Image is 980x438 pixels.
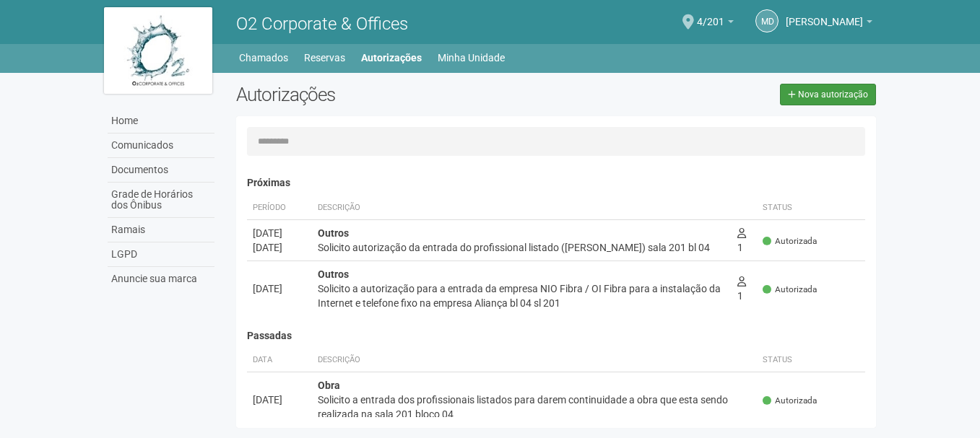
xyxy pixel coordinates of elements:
a: Nova autorização [780,84,876,105]
a: Autorizações [361,48,422,68]
a: Anuncie sua marca [108,267,214,291]
span: Autorizada [763,284,817,296]
div: [DATE] [253,281,306,296]
th: Status [757,349,865,372]
span: Nova autorização [798,89,868,100]
img: logo.jpg [104,7,212,94]
div: [DATE] [253,226,306,240]
span: 1 [737,276,746,302]
span: Autorizada [763,395,817,407]
div: [DATE] [253,393,306,407]
a: Documentos [108,158,214,183]
a: Minha Unidade [438,48,505,68]
th: Descrição [312,349,758,372]
a: Ramais [108,218,214,242]
a: Comunicados [108,133,214,158]
a: Home [108,109,214,133]
span: 4/201 [697,2,724,27]
a: Grade de Horários dos Ônibus [108,183,214,218]
span: Autorizada [763,235,817,248]
span: 1 [737,227,746,253]
th: Período [247,196,312,220]
h4: Próximas [247,178,866,188]
div: Solicito a autorização para a entrada da empresa NIO Fibra / OI Fibra para a instalação da Intern... [318,281,726,310]
th: Data [247,349,312,372]
div: Solicito a entrada dos profissionais listados para darem continuidade a obra que esta sendo reali... [318,393,752,421]
a: Reservas [304,48,345,68]
a: [PERSON_NAME] [786,18,872,30]
h4: Passadas [247,330,866,341]
th: Status [757,196,865,220]
span: Marcelo de Andrade Ferreira [786,2,863,27]
a: LGPD [108,242,214,267]
strong: Outros [318,227,349,239]
span: O2 Corporate & Offices [236,14,408,34]
a: Md [755,9,779,32]
div: [DATE] [253,240,306,255]
a: 4/201 [697,18,734,30]
strong: Obra [318,380,340,391]
strong: Outros [318,268,349,280]
a: Chamados [239,48,288,68]
div: Solicito autorização da entrada do profissional listado ([PERSON_NAME]) sala 201 bl 04 [318,240,726,255]
h2: Autorizações [236,84,545,105]
th: Descrição [312,196,732,220]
